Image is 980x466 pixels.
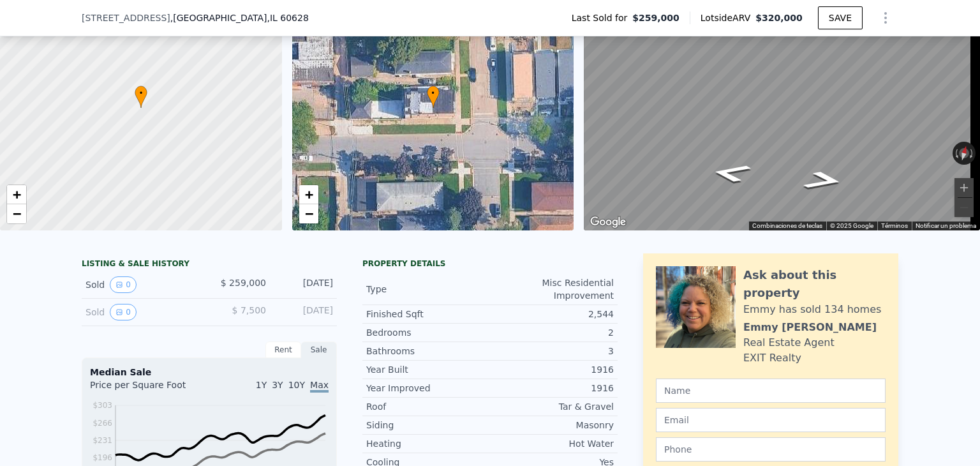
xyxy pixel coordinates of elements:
div: 1916 [490,382,614,395]
div: 2 [490,326,614,339]
span: $ 7,500 [232,305,266,315]
input: Name [656,379,886,403]
div: Ask about this property [743,266,886,302]
a: Zoom out [7,204,26,223]
div: Year Built [366,363,490,376]
div: Heating [366,437,490,450]
button: Restablecer la vista [956,141,972,166]
div: Rent [265,342,301,358]
button: Reducir [954,198,974,217]
input: Email [656,408,886,432]
span: • [135,87,147,99]
a: Zoom out [299,204,318,223]
a: Términos [881,222,908,229]
span: Last Sold for [572,11,633,24]
div: Finished Sqft [366,308,490,320]
div: Sold [85,304,199,320]
span: − [304,206,313,222]
tspan: $303 [93,401,112,410]
div: [DATE] [276,276,333,293]
span: $320,000 [755,13,803,23]
span: [STREET_ADDRESS] [82,11,170,24]
div: Property details [362,259,618,269]
button: Rotar a la izquierda [953,142,960,165]
div: Bathrooms [366,345,490,357]
button: Show Options [873,5,898,31]
div: Type [366,283,490,296]
div: Misc Residential Improvement [490,276,614,302]
span: − [13,206,21,222]
div: • [427,86,440,108]
span: + [304,186,313,202]
button: Combinaciones de teclas [752,222,822,230]
a: Zoom in [299,185,318,204]
span: Max [310,380,329,393]
tspan: $196 [93,453,112,462]
span: + [13,186,21,202]
div: Real Estate Agent [743,335,835,350]
span: 10Y [288,380,305,390]
tspan: $231 [93,436,112,445]
div: Year Improved [366,382,490,395]
div: 2,544 [490,308,614,320]
button: SAVE [818,6,863,29]
div: Sale [301,342,337,358]
path: Ir hacia el oeste, W 123rd St [694,159,768,187]
button: Girar a la derecha [969,142,976,165]
div: [DATE] [276,304,333,320]
span: $ 259,000 [221,278,266,288]
span: , [GEOGRAPHIC_DATA] [170,11,309,24]
div: • [135,86,147,108]
path: Ir hacia el este, W 123rd St [786,167,861,195]
button: View historical data [110,304,137,320]
img: Google [587,214,629,230]
div: Masonry [490,419,614,432]
div: Price per Square Foot [90,379,209,399]
span: Lotside ARV [701,11,755,24]
div: Bedrooms [366,326,490,339]
div: Siding [366,419,490,432]
a: Notificar un problema [916,222,976,229]
tspan: $266 [93,419,112,428]
div: 1916 [490,363,614,376]
div: Roof [366,400,490,413]
div: LISTING & SALE HISTORY [82,259,337,271]
span: 3Y [272,380,283,390]
div: Emmy has sold 134 homes [743,302,881,317]
input: Phone [656,437,886,462]
span: • [427,87,440,99]
div: EXIT Realty [743,350,801,366]
a: Zoom in [7,185,26,204]
a: Abre esta zona en Google Maps (se abre en una nueva ventana) [587,214,629,230]
button: View historical data [110,276,137,293]
div: Emmy [PERSON_NAME] [743,320,877,335]
div: Sold [85,276,199,293]
span: © 2025 Google [830,222,873,229]
div: Hot Water [490,437,614,450]
div: Tar & Gravel [490,400,614,413]
span: $259,000 [632,11,679,24]
div: 3 [490,345,614,357]
span: , IL 60628 [267,13,308,23]
button: Ampliar [954,178,974,197]
span: 1Y [256,380,267,390]
div: Median Sale [90,366,329,379]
